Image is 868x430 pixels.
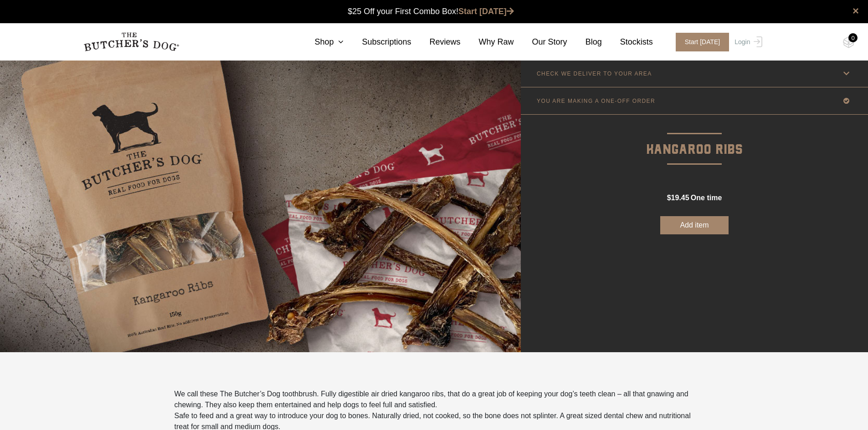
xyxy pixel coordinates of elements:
a: Reviews [411,36,461,48]
a: Login [732,33,762,51]
a: CHECK WE DELIVER TO YOUR AREA [521,60,868,87]
a: Why Raw [461,36,514,48]
span: $ [667,194,671,202]
p: YOU ARE MAKING A ONE-OFF ORDER [537,98,655,104]
a: Blog [567,36,602,48]
span: Start [DATE] [676,33,729,51]
p: CHECK WE DELIVER TO YOUR AREA [537,71,652,77]
a: Start [DATE] [458,7,514,16]
a: Shop [296,36,344,48]
span: one time [691,194,722,202]
span: 19.45 [671,194,689,202]
a: Subscriptions [344,36,411,48]
p: Kangaroo Ribs [521,115,868,161]
a: close [853,5,859,16]
img: TBD_Cart-Empty.png [843,36,854,48]
a: Stockists [602,36,653,48]
div: 0 [848,33,858,42]
button: Add item [660,216,729,234]
a: Our Story [514,36,567,48]
a: Start [DATE] [667,33,733,51]
a: YOU ARE MAKING A ONE-OFF ORDER [521,87,868,114]
p: We call these The Butcher’s Dog toothbrush. Fully digestible air dried kangaroo ribs, that do a g... [175,389,694,410]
